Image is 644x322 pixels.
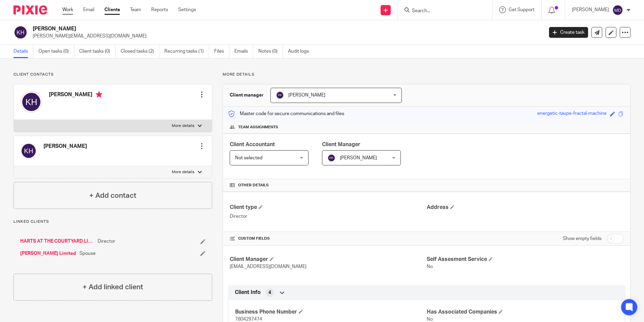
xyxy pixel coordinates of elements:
[230,204,426,211] h4: Client type
[427,317,433,322] span: No
[572,6,609,13] p: [PERSON_NAME]
[62,6,73,13] a: Work
[427,308,618,316] h4: Has Associated Companies
[130,6,141,13] a: Team
[151,6,168,13] a: Reports
[13,219,212,224] p: Linked clients
[276,91,284,99] img: svg%3E
[172,169,194,175] p: More details
[411,8,472,14] input: Search
[234,45,253,58] a: Emails
[49,91,102,100] h4: [PERSON_NAME]
[43,143,87,150] h4: [PERSON_NAME]
[340,156,377,160] span: [PERSON_NAME]
[230,142,275,147] span: Client Accountant
[214,45,229,58] a: Files
[223,72,631,77] p: More details
[563,235,602,242] label: Show empty fields
[228,110,344,117] p: Master code for secure communications and files
[235,289,261,296] span: Client Info
[230,213,426,220] p: Director
[230,236,426,241] h4: CUSTOM FIELDS
[235,156,262,160] span: Not selected
[13,72,212,77] p: Client contacts
[322,142,360,147] span: Client Manager
[178,6,196,13] a: Settings
[235,317,262,322] span: 7804297474
[230,264,307,269] span: [EMAIL_ADDRESS][DOMAIN_NAME]
[164,45,209,58] a: Recurring tasks (1)
[79,250,96,257] span: Spouse
[13,45,33,58] a: Details
[33,33,539,39] p: [PERSON_NAME][EMAIL_ADDRESS][DOMAIN_NAME]
[20,250,76,257] a: [PERSON_NAME] Limited
[89,190,136,201] h4: + Add contact
[427,204,623,211] h4: Address
[96,91,102,98] i: Primary
[79,45,116,58] a: Client tasks (0)
[427,264,433,269] span: No
[98,238,115,245] span: Director
[549,27,588,38] a: Create task
[238,125,278,130] span: Team assignments
[327,154,335,162] img: svg%3E
[38,45,74,58] a: Open tasks (0)
[288,45,314,58] a: Audit logs
[13,5,47,15] img: Pixie
[121,45,159,58] a: Closed tasks (2)
[13,25,28,39] img: svg%3E
[20,238,94,245] a: HARTS AT THE COURTYARD LIMITED
[268,289,271,296] span: 4
[230,92,264,99] h3: Client manager
[537,110,607,118] div: energetic-taupe-fractal-machine
[21,91,42,113] img: svg%3E
[427,256,623,263] h4: Self Assesment Service
[509,7,535,12] span: Get Support
[83,282,143,292] h4: + Add linked client
[258,45,283,58] a: Notes (0)
[83,6,94,13] a: Email
[238,183,269,188] span: Other details
[104,6,120,13] a: Clients
[21,143,37,159] img: svg%3E
[172,123,194,129] p: More details
[235,308,426,316] h4: Business Phone Number
[33,25,438,32] h2: [PERSON_NAME]
[288,93,325,98] span: [PERSON_NAME]
[612,5,623,16] img: svg%3E
[230,256,426,263] h4: Client Manager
